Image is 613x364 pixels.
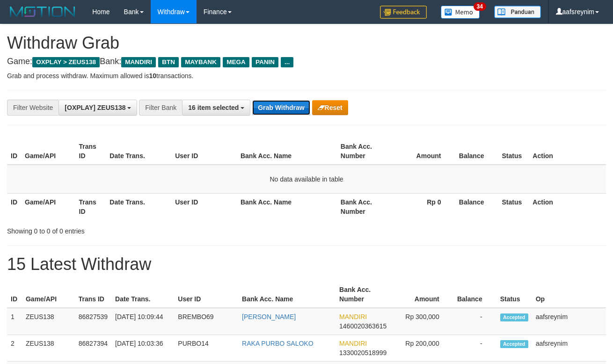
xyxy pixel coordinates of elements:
[174,335,238,362] td: PURBO14
[532,335,606,362] td: aafsreynim
[453,335,496,362] td: -
[391,193,455,220] th: Rp 0
[529,193,606,220] th: Action
[149,72,156,80] strong: 10
[7,165,606,194] td: No data available in table
[252,57,278,67] span: PANIN
[174,281,238,308] th: User ID
[21,138,75,165] th: Game/API
[390,281,453,308] th: Amount
[252,100,310,115] button: Grab Withdraw
[455,193,498,220] th: Balance
[237,138,337,165] th: Bank Acc. Name
[7,138,21,165] th: ID
[22,281,75,308] th: Game/API
[453,281,496,308] th: Balance
[7,335,22,362] td: 2
[75,308,111,335] td: 86827539
[75,281,111,308] th: Trans ID
[75,335,111,362] td: 86827394
[494,6,541,18] img: panduan.png
[390,308,453,335] td: Rp 300,000
[380,6,427,19] img: Feedback.jpg
[7,223,248,236] div: Showing 0 to 0 of 0 entries
[7,34,606,52] h1: Withdraw Grab
[390,335,453,362] td: Rp 200,000
[500,340,528,348] span: Accepted
[7,71,606,80] p: Grab and process withdraw. Maximum allowed is transactions.
[22,308,75,335] td: ZEUS138
[111,335,174,362] td: [DATE] 10:03:36
[339,322,387,330] span: Copy 1460020363615 to clipboard
[238,281,336,308] th: Bank Acc. Name
[171,193,237,220] th: User ID
[121,57,156,67] span: MANDIRI
[339,340,367,347] span: MANDIRI
[32,57,100,67] span: OXPLAY > ZEUS138
[65,104,125,111] span: [OXPLAY] ZEUS138
[7,193,21,220] th: ID
[391,138,455,165] th: Amount
[474,2,486,11] span: 34
[111,281,174,308] th: Date Trans.
[111,308,174,335] td: [DATE] 10:09:44
[171,138,237,165] th: User ID
[339,349,387,357] span: Copy 1330020518999 to clipboard
[223,57,249,67] span: MEGA
[106,138,171,165] th: Date Trans.
[106,193,171,220] th: Date Trans.
[336,281,390,308] th: Bank Acc. Number
[532,281,606,308] th: Op
[532,308,606,335] td: aafsreynim
[242,340,314,347] a: RAKA PURBO SALOKO
[21,193,75,220] th: Game/API
[75,193,106,220] th: Trans ID
[7,5,78,19] img: MOTION_logo.png
[7,100,58,116] div: Filter Website
[188,104,239,111] span: 16 item selected
[281,57,293,67] span: ...
[337,138,391,165] th: Bank Acc. Number
[312,100,348,115] button: Reset
[7,255,606,274] h1: 15 Latest Withdraw
[237,193,337,220] th: Bank Acc. Name
[182,100,250,116] button: 16 item selected
[242,313,296,320] a: [PERSON_NAME]
[339,313,367,320] span: MANDIRI
[498,138,529,165] th: Status
[337,193,391,220] th: Bank Acc. Number
[22,335,75,362] td: ZEUS138
[498,193,529,220] th: Status
[75,138,106,165] th: Trans ID
[174,308,238,335] td: BREMBO69
[455,138,498,165] th: Balance
[453,308,496,335] td: -
[7,281,22,308] th: ID
[139,100,182,116] div: Filter Bank
[7,308,22,335] td: 1
[7,57,606,66] h4: Game: Bank:
[158,57,179,67] span: BTN
[500,313,528,321] span: Accepted
[496,281,532,308] th: Status
[441,6,480,19] img: Button%20Memo.svg
[529,138,606,165] th: Action
[181,57,220,67] span: MAYBANK
[58,100,137,116] button: [OXPLAY] ZEUS138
